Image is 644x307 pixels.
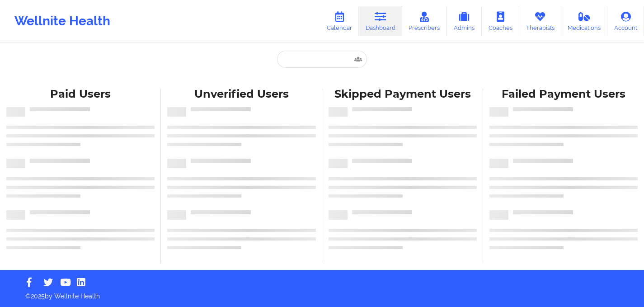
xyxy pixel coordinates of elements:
div: Unverified Users [167,87,315,101]
div: Skipped Payment Users [329,87,477,101]
a: Calendar [320,6,359,36]
a: Therapists [519,6,561,36]
a: Account [607,6,644,36]
a: Coaches [482,6,519,36]
a: Dashboard [359,6,402,36]
div: Paid Users [6,87,155,101]
div: Failed Payment Users [489,87,638,101]
p: © 2025 by Wellnite Health [19,285,625,301]
a: Admins [447,6,482,36]
a: Prescribers [402,6,447,36]
a: Medications [561,6,608,36]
